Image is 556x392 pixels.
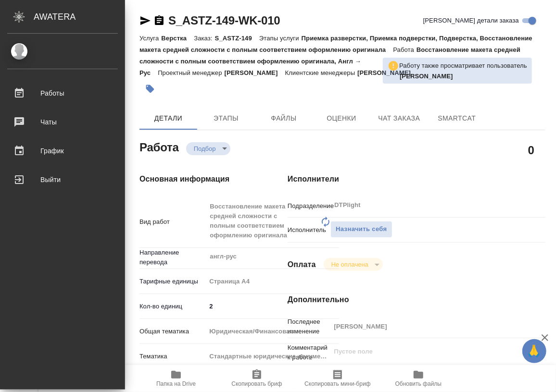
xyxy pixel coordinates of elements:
span: SmartCat [434,112,480,124]
span: Скопировать бриф [231,380,282,387]
div: График [7,144,118,158]
p: Работа [393,46,417,53]
p: Тарифные единицы [139,277,206,286]
button: Скопировать бриф [216,365,297,392]
p: Кол-во единиц [139,302,206,311]
input: Пустое поле [330,319,524,333]
div: Юридическая/Финансовая [206,323,339,340]
h4: Исполнители [288,173,545,185]
span: Назначить себя [336,224,387,235]
p: Направление перевода [139,248,206,267]
span: Папка на Drive [156,380,196,387]
p: Восстановление макета средней сложности с полным соответствием оформлению оригинала, Англ → Рус [139,46,520,76]
p: Приемка разверстки, Приемка подверстки, Подверстка, Восстановление макета средней сложности с пол... [139,35,532,53]
span: Обновить файлы [395,380,442,387]
div: Чаты [7,115,118,129]
span: Чат заказа [376,112,422,124]
button: Скопировать ссылку [153,15,165,26]
h2: Работа [139,138,179,155]
p: Тематика [139,352,206,361]
div: Работы [7,86,118,100]
button: Добавить тэг [139,78,161,99]
p: Комментарий к работе [288,343,330,362]
div: AWATERA [34,7,125,26]
h4: Дополнительно [288,294,545,306]
a: График [2,139,123,163]
button: Обновить файлы [378,365,459,392]
div: Подбор [186,142,230,155]
p: Последнее изменение [288,317,330,336]
span: Детали [145,112,191,124]
button: Папка на Drive [136,365,216,392]
p: Клиентские менеджеры [285,69,358,76]
div: Страница А4 [206,273,339,290]
p: Работу также просматривает пользователь [399,61,527,71]
button: Скопировать ссылку для ЯМессенджера [139,15,151,26]
button: Скопировать мини-бриф [297,365,378,392]
p: S_ASTZ-149 [215,35,259,42]
div: Подбор [324,258,383,271]
p: Услуга [139,35,161,42]
span: Оценки [318,112,365,124]
div: Стандартные юридические документы, договоры, уставы [206,348,339,365]
b: [PERSON_NAME] [400,73,453,80]
button: Назначить себя [330,221,392,238]
h2: 0 [528,142,534,158]
p: Общая тематика [139,327,206,336]
p: Верстка [161,35,194,42]
h4: Основная информация [139,173,249,185]
p: Проектный менеджер [158,69,224,76]
button: Подбор [191,145,219,153]
a: Чаты [2,110,123,134]
a: Работы [2,81,123,105]
button: 🙏 [522,339,546,363]
p: Вид работ [139,217,206,227]
span: [PERSON_NAME] детали заказа [423,16,519,25]
span: Скопировать мини-бриф [304,380,370,387]
p: Этапы услуги [259,35,302,42]
a: S_ASTZ-149-WK-010 [168,14,280,27]
span: Этапы [203,112,249,124]
span: Файлы [261,112,307,124]
p: Носкова Анна [400,72,527,81]
button: Не оплачена [329,260,371,269]
a: Выйти [2,168,123,192]
span: 🙏 [526,341,543,361]
input: ✎ Введи что-нибудь [206,299,339,313]
p: Заказ: [194,35,215,42]
p: [PERSON_NAME] [225,69,285,76]
div: Выйти [7,172,118,187]
p: [PERSON_NAME] [357,69,418,76]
